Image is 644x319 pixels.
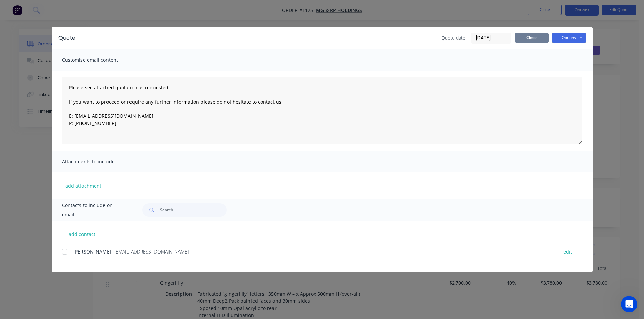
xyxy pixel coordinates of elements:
[441,34,466,42] span: Quote date
[62,201,126,219] span: Contacts to include on email
[559,247,576,256] button: edit
[62,77,582,144] textarea: Please see attached quotation as requested. If you want to proceed or require any further informa...
[62,229,102,239] button: add contact
[552,33,586,43] button: Options
[73,248,111,255] span: [PERSON_NAME]
[621,296,637,312] iframe: Intercom live chat
[62,55,136,65] span: Customise email content
[111,248,189,255] span: - [EMAIL_ADDRESS][DOMAIN_NAME]
[515,33,549,43] button: Close
[62,181,105,191] button: add attachment
[160,203,227,217] input: Search...
[58,34,75,42] div: Quote
[62,157,136,166] span: Attachments to include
